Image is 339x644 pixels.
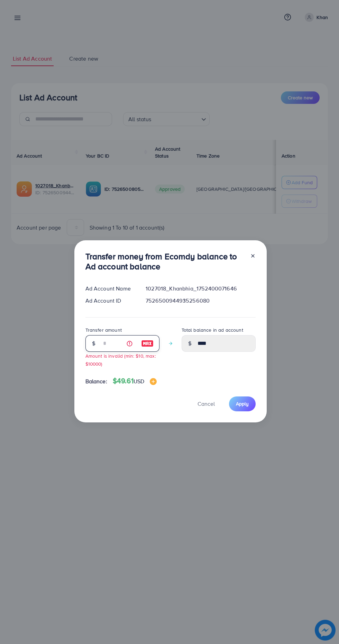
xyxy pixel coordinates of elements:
[85,377,107,385] span: Balance:
[229,396,256,411] button: Apply
[189,396,223,411] button: Cancel
[141,339,154,348] img: image
[182,327,243,333] label: Total balance in ad account
[80,297,140,305] div: Ad Account ID
[236,400,249,407] span: Apply
[85,251,245,271] h3: Transfer money from Ecomdy balance to Ad account balance
[140,285,261,293] div: 1027018_Khanbhia_1752400071646
[134,377,144,385] span: USD
[140,297,261,305] div: 7526500944935256080
[150,378,157,385] img: image
[80,285,140,293] div: Ad Account Name
[198,400,215,408] span: Cancel
[113,377,157,385] h4: $49.61
[85,327,122,333] label: Transfer amount
[85,352,156,367] small: Amount is invalid (min: $10, max: $10000)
